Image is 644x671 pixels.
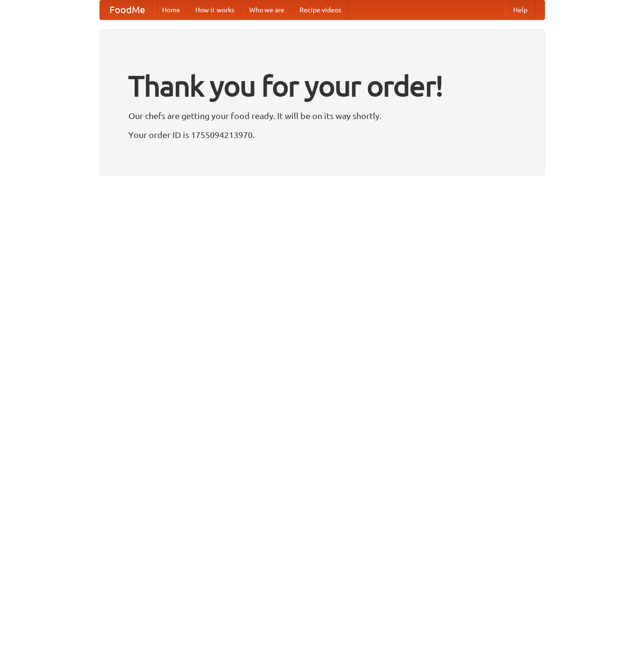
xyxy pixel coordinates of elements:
a: Help [506,0,535,19]
a: Home [154,0,188,19]
p: Our chefs are getting your food ready. It will be on its way shortly. [128,109,516,123]
a: Who we are [242,0,292,19]
h1: Thank you for your order! [128,63,516,109]
a: Recipe videos [292,0,349,19]
p: Your order ID is 1755094213970. [128,128,516,142]
a: FoodMe [100,0,154,19]
a: How it works [188,0,242,19]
